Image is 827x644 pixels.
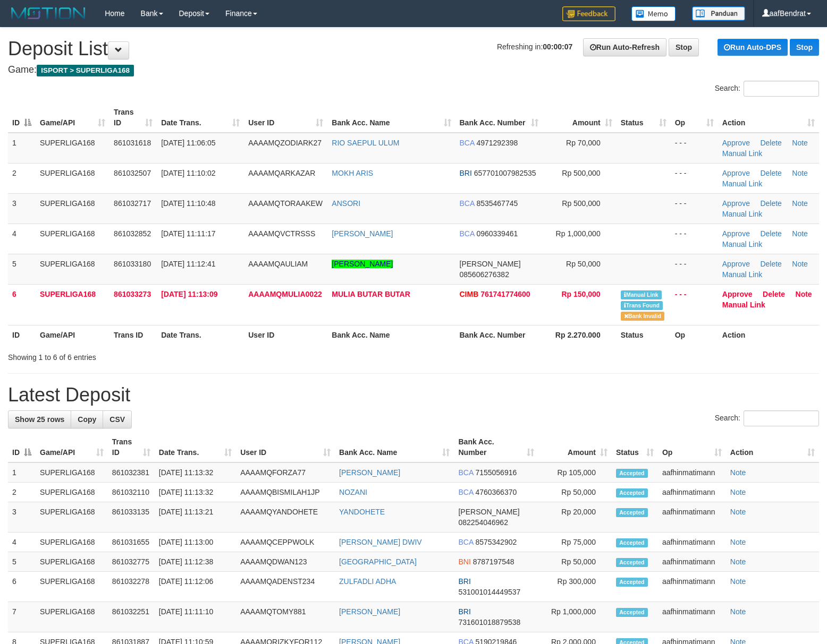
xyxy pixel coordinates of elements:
[8,38,819,59] h1: Deposit List
[236,432,335,462] th: User ID: activate to sort column ascending
[155,552,236,572] td: [DATE] 11:12:38
[114,260,151,268] span: 861033180
[8,384,819,406] h1: Latest Deposit
[460,290,479,298] span: CIMB
[155,462,236,483] td: [DATE] 11:13:32
[473,557,514,566] span: Copy 8787197548 to clipboard
[671,193,718,224] td: - - -
[335,432,454,462] th: Bank Acc. Name: activate to sort column ascending
[458,488,473,496] span: BCA
[78,415,96,424] span: Copy
[8,432,36,462] th: ID: activate to sort column descending
[744,81,819,97] input: Search:
[332,169,373,177] a: MOKH ARIS
[108,502,155,533] td: 861033135
[792,229,808,238] a: Note
[671,163,718,193] td: - - -
[248,290,322,298] span: AAAAMQMULIA0022
[730,577,746,586] a: Note
[108,462,155,483] td: 861032381
[458,468,473,477] span: BCA
[658,572,726,602] td: aafhinmatimann
[722,199,750,208] a: Approve
[616,608,648,617] span: Accepted
[236,533,335,552] td: AAAAMQCEPPWOLK
[339,488,367,496] a: NOZANI
[36,325,109,345] th: Game/API
[722,149,763,158] a: Manual Link
[722,169,750,177] a: Approve
[692,6,745,21] img: panduan.png
[616,469,648,478] span: Accepted
[616,578,648,587] span: Accepted
[236,572,335,602] td: AAAAMQADENST234
[36,572,108,602] td: SUPERLIGA168
[730,538,746,546] a: Note
[616,558,648,567] span: Accepted
[36,432,108,462] th: Game/API: activate to sort column ascending
[730,508,746,516] a: Note
[730,488,746,496] a: Note
[36,224,109,254] td: SUPERLIGA168
[8,483,36,502] td: 2
[460,169,472,177] span: BRI
[248,199,323,208] span: AAAAMQTORAAKEW
[538,552,612,572] td: Rp 50,000
[715,410,819,426] label: Search:
[658,432,726,462] th: Op: activate to sort column ascending
[161,290,217,298] span: [DATE] 11:13:09
[671,102,718,133] th: Op: activate to sort column ascending
[36,462,108,483] td: SUPERLIGA168
[760,260,781,268] a: Delete
[114,139,151,147] span: 861031618
[722,260,750,268] a: Approve
[543,42,572,51] strong: 00:00:07
[722,270,763,279] a: Manual Link
[8,65,819,75] h4: Game:
[562,169,600,177] span: Rp 500,000
[332,260,393,268] a: [PERSON_NAME]
[248,229,315,238] span: AAAAMQVCTRSSS
[658,552,726,572] td: aafhinmatimann
[155,483,236,502] td: [DATE] 11:13:32
[244,102,327,133] th: User ID: activate to sort column ascending
[460,229,475,238] span: BCA
[475,468,517,477] span: Copy 7155056916 to clipboard
[730,607,746,616] a: Note
[155,502,236,533] td: [DATE] 11:13:21
[658,502,726,533] td: aafhinmatimann
[236,483,335,502] td: AAAAMQBISMILAH1JP
[109,102,157,133] th: Trans ID: activate to sort column ascending
[621,290,662,299] span: Manually Linked
[621,312,664,321] span: Bank is not match
[114,169,151,177] span: 861032507
[658,462,726,483] td: aafhinmatimann
[8,5,89,21] img: MOTION_logo.png
[8,163,36,193] td: 2
[616,508,648,517] span: Accepted
[556,229,601,238] span: Rp 1,000,000
[114,199,151,208] span: 861032717
[792,169,808,177] a: Note
[562,290,601,298] span: Rp 150,000
[658,602,726,632] td: aafhinmatimann
[538,432,612,462] th: Amount: activate to sort column ascending
[455,102,543,133] th: Bank Acc. Number: activate to sort column ascending
[161,260,215,268] span: [DATE] 11:12:41
[8,572,36,602] td: 6
[460,139,475,147] span: BCA
[108,602,155,632] td: 861032251
[792,199,808,208] a: Note
[236,502,335,533] td: AAAAMQYANDOHETE
[538,572,612,602] td: Rp 300,000
[671,254,718,284] td: - - -
[161,229,215,238] span: [DATE] 11:11:17
[8,102,36,133] th: ID: activate to sort column descending
[474,169,536,177] span: Copy 657701007982535 to clipboard
[458,607,470,616] span: BRI
[617,102,671,133] th: Status: activate to sort column ascending
[327,325,455,345] th: Bank Acc. Name
[562,199,600,208] span: Rp 500,000
[480,290,530,298] span: Copy 761741774600 to clipboard
[616,488,648,497] span: Accepted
